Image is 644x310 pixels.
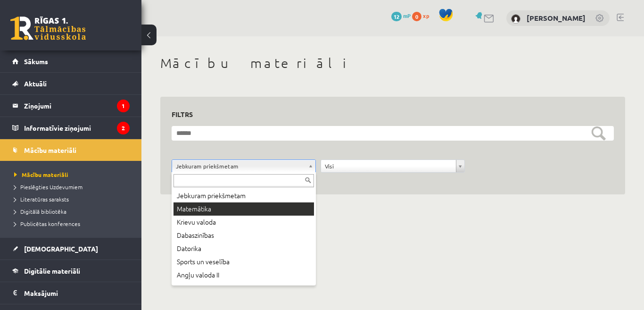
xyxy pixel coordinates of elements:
div: Krievu valoda [173,216,314,229]
div: Jebkuram priekšmetam [173,189,314,202]
div: Sports un veselība [173,255,314,268]
div: Sociālās zinātnes II [173,282,314,295]
div: Datorika [173,242,314,255]
div: Matemātika [173,202,314,216]
div: Angļu valoda II [173,268,314,282]
div: Dabaszinības [173,229,314,242]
